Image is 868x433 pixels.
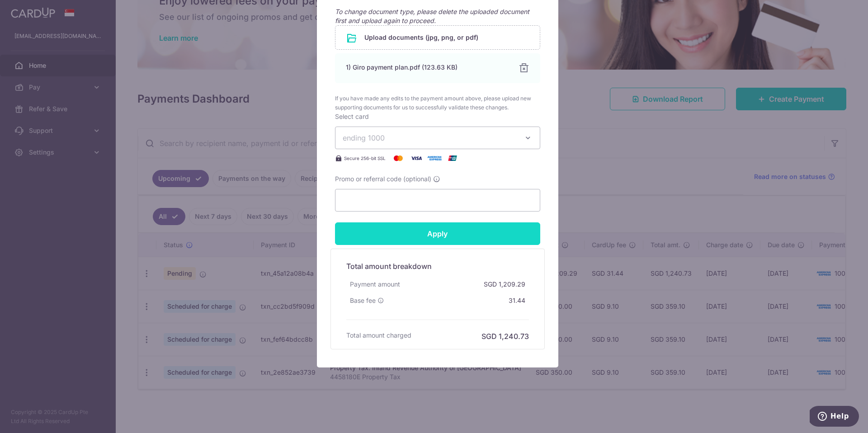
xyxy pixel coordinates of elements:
img: UnionPay [443,153,462,164]
div: 1) Giro payment plan.pdf (123.63 KB) [346,63,508,72]
iframe: Opens a widget where you can find more information [810,406,859,428]
img: Visa [407,153,425,164]
h6: Total amount charged [346,331,411,340]
input: Apply [335,222,540,245]
label: Select card [335,112,369,121]
span: To change document type, please delete the uploaded document first and upload again to proceed. [335,8,529,24]
div: SGD 1,209.29 [480,276,529,292]
span: If you have made any edits to the payment amount above, please upload new supporting documents fo... [335,94,540,112]
img: American Express [425,153,443,164]
div: 31.44 [505,292,529,309]
div: Payment amount [346,276,404,292]
h5: Total amount breakdown [346,261,529,272]
span: Secure 256-bit SSL [344,155,386,162]
button: ending 1000 [335,127,540,149]
span: Base fee [350,296,376,305]
img: Mastercard [389,153,407,164]
span: ending 1000 [343,133,385,142]
h6: SGD 1,240.73 [481,331,529,342]
span: Promo or referral code (optional) [335,174,431,184]
div: Upload documents (jpg, png, or pdf) [335,25,540,50]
